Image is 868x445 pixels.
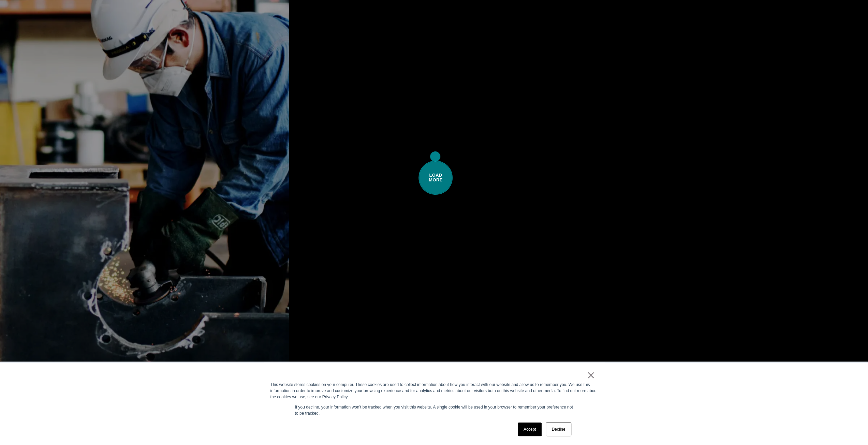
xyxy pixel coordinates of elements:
p: If you decline, your information won’t be tracked when you visit this website. A single cookie wi... [295,404,573,416]
a: Decline [546,422,571,436]
a: × [587,372,595,378]
a: Accept [518,422,542,436]
span: Load More [418,161,453,195]
div: This website stores cookies on your computer. These cookies are used to collect information about... [270,382,598,400]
